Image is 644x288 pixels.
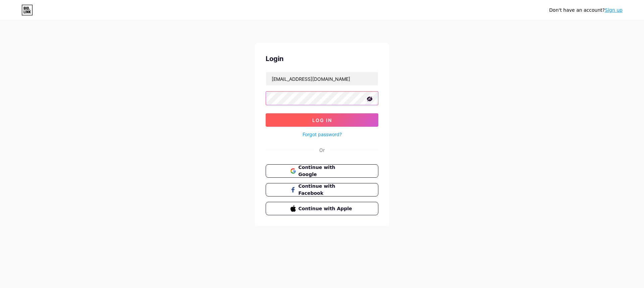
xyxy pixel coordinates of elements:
div: Login [266,54,378,64]
div: Don't have an account? [549,7,623,14]
a: Forgot password? [303,131,342,138]
button: Continue with Facebook [266,183,378,196]
input: Username [266,72,378,85]
button: Continue with Google [266,164,378,178]
div: Or [319,147,325,154]
span: Continue with Google [299,164,354,178]
span: Continue with Facebook [299,183,354,197]
button: Log In [266,113,378,127]
button: Continue with Apple [266,202,378,215]
span: Continue with Apple [299,205,354,212]
a: Sign up [605,7,623,13]
span: Log In [312,117,332,123]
